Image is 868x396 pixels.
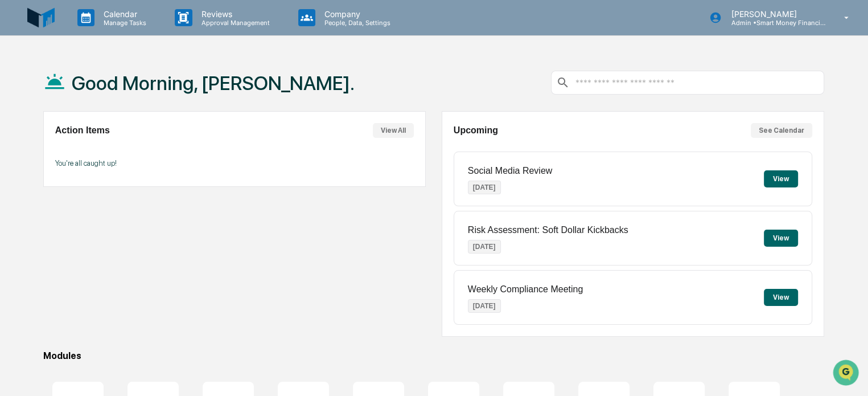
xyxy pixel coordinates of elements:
p: How can we help? [11,24,207,42]
button: View [764,230,798,247]
p: Risk Assessment: Soft Dollar Kickbacks [468,225,628,235]
button: View [764,170,798,187]
img: 1746055101610-c473b297-6a78-478c-a979-82029cc54cd1 [11,87,32,108]
p: [DATE] [468,181,501,194]
p: You're all caught up! [55,159,414,168]
p: [PERSON_NAME] [722,9,828,19]
p: Reviews [192,9,275,19]
a: 🔎Data Lookup [7,161,76,181]
h2: Upcoming [454,125,498,136]
p: People, Data, Settings [315,19,396,27]
a: Powered byPylon [80,193,138,202]
div: 🔎 [11,166,20,175]
iframe: Open customer support [832,358,862,389]
p: [DATE] [468,299,501,313]
img: logo [27,4,55,31]
p: Manage Tasks [94,19,152,27]
p: Company [315,9,396,19]
div: Modules [43,350,825,361]
p: Social Media Review [468,166,553,176]
a: 🗄️Attestations [78,139,146,160]
div: 🗄️ [83,145,92,154]
button: View All [373,123,414,138]
span: Pylon [113,193,138,202]
p: Admin • Smart Money Financial Advisors [722,19,828,27]
span: Data Lookup [23,165,72,177]
button: View [764,289,798,306]
div: We're available if you need us! [39,99,144,108]
p: [DATE] [468,240,501,254]
div: Start new chat [39,87,187,99]
span: Preclearance [23,144,73,155]
p: Weekly Compliance Meeting [468,284,583,295]
div: 🖐️ [11,145,20,154]
h1: Good Morning, [PERSON_NAME]. [72,72,355,95]
button: Start new chat [194,91,207,104]
span: Attestations [94,144,141,155]
button: See Calendar [751,123,812,138]
p: Calendar [94,9,152,19]
a: 🖐️Preclearance [7,139,78,160]
h2: Action Items [55,125,110,136]
p: Approval Management [192,19,275,27]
